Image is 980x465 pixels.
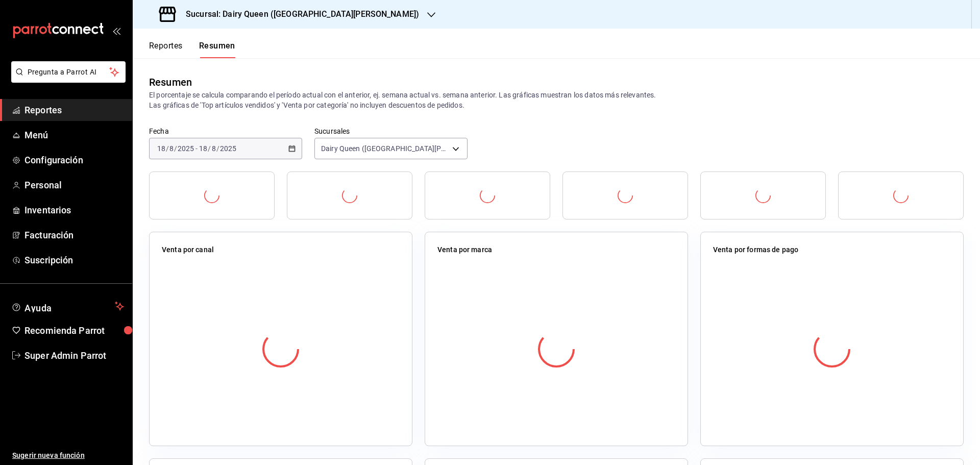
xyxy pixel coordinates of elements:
[314,128,468,135] label: Sucursales
[24,178,124,192] span: Personal
[24,103,124,117] span: Reportes
[208,144,211,153] span: /
[24,324,124,337] span: Recomienda Parrot
[177,144,194,153] input: ----
[149,128,302,135] label: Fecha
[713,244,798,255] p: Venta por formas de pago
[199,144,208,153] input: --
[12,450,124,461] span: Sugerir nueva función
[166,144,169,153] span: /
[174,144,177,153] span: /
[321,143,449,154] span: Dairy Queen ([GEOGRAPHIC_DATA][PERSON_NAME])
[149,75,192,90] div: Resumen
[199,41,235,58] button: Resumen
[162,244,214,255] p: Venta por canal
[216,144,219,153] span: /
[195,144,198,153] span: -
[24,153,124,167] span: Configuración
[112,27,120,35] button: open_drawer_menu
[149,90,964,110] p: El porcentaje se calcula comparando el período actual con el anterior, ej. semana actual vs. sema...
[28,67,110,78] span: Pregunta a Parrot AI
[149,41,183,58] button: Reportes
[169,144,174,153] input: --
[24,349,124,362] span: Super Admin Parrot
[24,203,124,217] span: Inventarios
[24,253,124,267] span: Suscripción
[24,300,111,312] span: Ayuda
[24,128,124,142] span: Menú
[24,228,124,242] span: Facturación
[149,41,235,58] div: navigation tabs
[157,144,166,153] input: --
[178,8,419,20] h3: Sucursal: Dairy Queen ([GEOGRAPHIC_DATA][PERSON_NAME])
[219,144,237,153] input: ----
[11,61,126,83] button: Pregunta a Parrot AI
[7,74,126,85] a: Pregunta a Parrot AI
[437,244,492,255] p: Venta por marca
[211,144,216,153] input: --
